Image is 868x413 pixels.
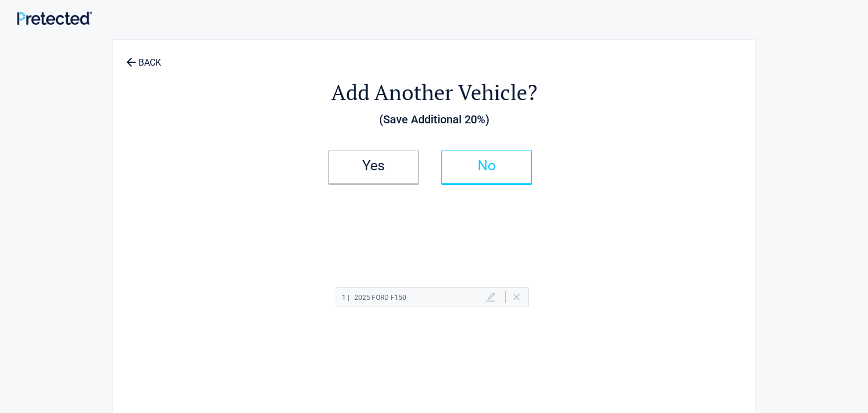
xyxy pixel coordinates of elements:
h3: (Save Additional 20%) [175,110,693,129]
h2: No [453,162,520,170]
h2: Add Another Vehicle? [175,78,693,107]
a: Delete [513,294,520,300]
a: BACK [124,48,163,67]
h2: 2025 Ford F150 [342,291,406,305]
span: 1 | [342,294,349,302]
h2: Yes [340,162,407,170]
img: Main Logo [17,11,92,25]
